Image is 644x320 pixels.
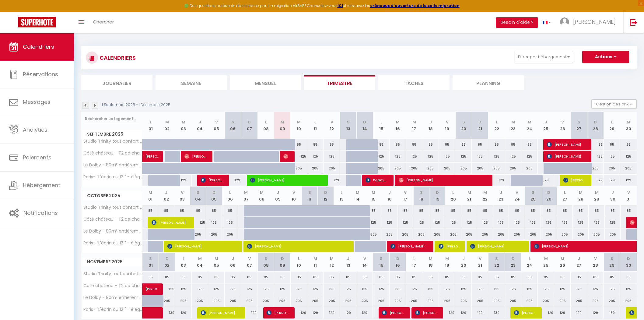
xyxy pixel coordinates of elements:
[308,190,311,195] abbr: S
[238,187,254,205] th: 07
[248,119,251,125] abbr: D
[521,112,538,139] th: 24
[455,139,472,150] div: 85
[493,187,509,205] th: 23
[563,174,585,186] span: [PERSON_NAME]
[225,112,241,139] th: 06
[265,119,267,125] abbr: L
[439,112,455,139] th: 19
[281,119,284,125] abbr: M
[292,190,295,195] abbr: V
[199,119,201,125] abbr: J
[509,187,525,205] th: 24
[573,217,589,228] div: 125
[406,163,422,174] div: 205
[555,12,623,33] a: ... [PERSON_NAME]
[82,151,143,155] span: Côté château - T2 de charme à [GEOGRAPHIC_DATA]
[244,190,248,195] abbr: M
[627,190,630,195] abbr: V
[461,187,477,205] th: 21
[334,187,349,205] th: 13
[222,229,238,240] div: 205
[397,229,413,240] div: 205
[521,151,538,162] div: 125
[573,205,589,216] div: 85
[190,205,206,216] div: 85
[82,217,143,222] span: Côté château - T2 de charme à [GEOGRAPHIC_DATA]
[208,112,225,139] th: 05
[82,130,142,139] span: Septembre 2025
[206,217,222,228] div: 125
[605,217,621,228] div: 125
[307,151,324,162] div: 125
[390,163,406,174] div: 205
[254,187,270,205] th: 08
[267,307,289,318] span: [PERSON_NAME]
[422,139,439,150] div: 85
[413,217,429,228] div: 125
[331,119,333,125] abbr: V
[472,151,488,162] div: 125
[521,139,538,150] div: 85
[557,205,573,216] div: 85
[82,229,143,233] span: Le Dolby - 80m² entièrement climatisé
[250,174,321,186] span: [PERSON_NAME]
[149,190,152,195] abbr: M
[472,112,488,139] th: 21
[554,112,571,139] th: 26
[165,119,169,125] abbr: M
[413,229,429,240] div: 205
[541,187,557,205] th: 26
[538,112,554,139] th: 25
[587,163,604,174] div: 205
[582,51,629,63] button: Actions
[277,190,279,195] abbr: J
[145,280,159,292] span: [PERSON_NAME]
[167,240,239,252] span: [PERSON_NAME]
[82,205,143,210] span: Studio Trinity tout confort au coeur de [GEOGRAPHIC_DATA]
[142,205,158,216] div: 85
[587,151,604,162] div: 125
[573,187,589,205] th: 28
[525,187,541,205] th: 25
[82,175,143,179] span: Paris- "L'écrin du 12 " - élégant et paisible
[500,190,502,195] abbr: J
[206,205,222,216] div: 85
[477,229,493,240] div: 205
[429,119,432,125] abbr: J
[291,112,307,139] th: 10
[370,3,460,8] a: créneaux d'ouverture de la salle migration
[525,229,541,240] div: 205
[605,187,621,205] th: 30
[23,70,58,78] span: Réservations
[381,187,397,205] th: 16
[406,112,422,139] th: 17
[488,175,505,186] div: 129
[509,205,525,216] div: 85
[564,190,566,195] abbr: L
[561,119,564,125] abbr: V
[381,217,397,228] div: 125
[215,119,218,125] abbr: V
[270,187,286,205] th: 09
[381,229,397,240] div: 205
[324,112,340,139] th: 12
[324,190,327,195] abbr: D
[381,205,397,216] div: 85
[201,307,239,318] span: [PERSON_NAME]
[260,190,264,195] abbr: M
[594,119,597,125] abbr: D
[478,119,481,125] abbr: D
[509,217,525,228] div: 125
[406,139,422,150] div: 85
[525,205,541,216] div: 85
[397,205,413,216] div: 85
[528,119,531,125] abbr: M
[23,209,58,217] span: Notifications
[23,126,47,133] span: Analytics
[257,112,274,139] th: 08
[152,217,190,228] span: [PERSON_NAME]
[541,205,557,216] div: 85
[630,19,637,26] img: logout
